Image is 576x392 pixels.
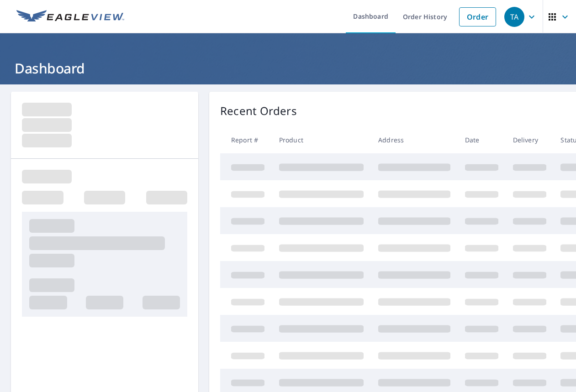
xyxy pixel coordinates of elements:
th: Product [272,126,371,153]
a: Order [459,7,496,26]
div: TA [504,7,524,27]
p: Recent Orders [220,103,297,119]
th: Report # [220,126,272,153]
h1: Dashboard [11,59,565,78]
img: EV Logo [16,10,124,24]
th: Delivery [506,126,554,153]
th: Address [371,126,458,153]
th: Date [458,126,506,153]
